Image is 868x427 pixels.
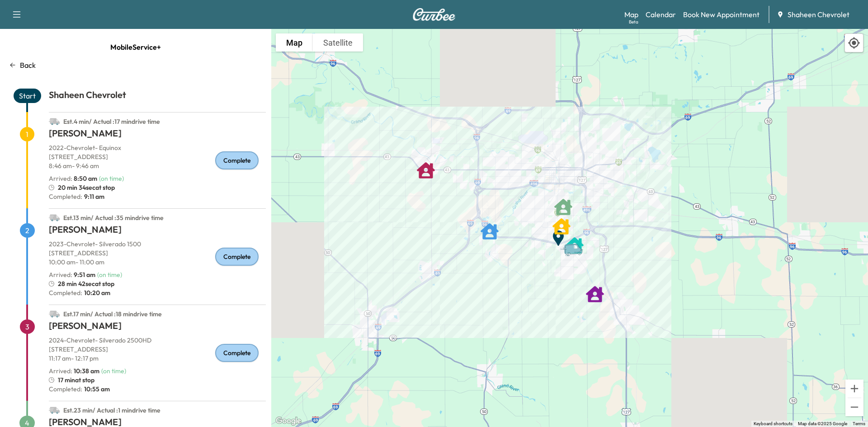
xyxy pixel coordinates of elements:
[49,288,266,297] p: Completed:
[49,270,95,279] p: Arrived :
[845,380,863,398] button: Zoom in
[754,421,793,427] button: Keyboard shortcuts
[49,385,266,394] p: Completed:
[74,367,99,375] span: 10:38 am
[63,214,164,222] span: Est. 13 min / Actual : 35 min drive time
[844,33,863,52] div: Recenter map
[20,223,35,238] span: 2
[274,415,303,427] a: Open this area in Google Maps (opens a new window)
[629,19,638,25] div: Beta
[49,366,99,375] p: Arrived :
[554,193,572,211] gmp-advanced-marker: TERESA FRENCH
[74,174,97,183] span: 8:50 am
[14,89,41,103] span: Start
[274,415,303,427] img: Google
[845,398,863,416] button: Zoom out
[481,218,499,236] gmp-advanced-marker: ANTHONY NOSAL
[49,174,97,183] p: Arrived :
[20,319,35,334] span: 3
[63,406,160,414] span: Est. 23 min / Actual : 1 min drive time
[82,288,110,297] span: 10:20 am
[58,279,114,288] span: 28 min 42sec at stop
[58,183,115,192] span: 20 min 34sec at stop
[58,375,94,385] span: 17 min at stop
[49,192,266,201] p: Completed:
[215,151,259,169] div: Complete
[276,33,313,52] button: Show street map
[215,248,259,266] div: Complete
[417,157,435,175] gmp-advanced-marker: RANDALL BACHERT
[215,344,259,362] div: Complete
[788,9,849,20] span: Shaheen Chevrolet
[313,33,363,52] button: Show satellite imagery
[566,232,584,250] gmp-advanced-marker: JENELLE MCCAIN
[798,421,847,426] span: Map data ©2025 Google
[99,174,124,183] span: ( on time )
[110,38,161,56] span: MobileService+
[49,152,266,161] p: [STREET_ADDRESS]
[552,213,571,231] gmp-advanced-marker: MARCELLA ROSARIO
[20,60,36,70] p: Back
[560,234,591,249] gmp-advanced-marker: Van
[49,345,266,354] p: [STREET_ADDRESS]
[82,385,110,394] span: 10:55 am
[49,89,266,105] h1: Shaheen Chevrolet
[586,281,604,299] gmp-advanced-marker: DARLENE COOK
[20,127,34,141] span: 1
[49,127,266,143] h1: [PERSON_NAME]
[683,9,759,20] a: Book New Appointment
[49,319,266,336] h1: [PERSON_NAME]
[624,9,638,20] a: MapBeta
[853,421,865,426] a: Terms (opens in new tab)
[49,161,266,170] p: 8:46 am - 9:46 am
[412,8,456,21] img: Curbee Logo
[74,271,95,279] span: 9:51 am
[49,239,266,249] p: 2023 - Chevrolet - Silverado 1500
[49,354,266,363] p: 11:17 am - 12:17 pm
[97,271,122,279] span: ( on time )
[646,9,676,20] a: Calendar
[549,225,567,243] gmp-advanced-marker: End Point
[49,258,266,267] p: 10:00 am - 11:00 am
[63,117,160,126] span: Est. 4 min / Actual : 17 min drive time
[49,336,266,345] p: 2024 - Chevrolet - Silverado 2500HD
[82,192,104,201] span: 9:11 am
[101,367,126,375] span: ( on time )
[49,223,266,239] h1: [PERSON_NAME]
[49,143,266,152] p: 2022 - Chevrolet - Equinox
[49,249,266,258] p: [STREET_ADDRESS]
[63,310,162,318] span: Est. 17 min / Actual : 18 min drive time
